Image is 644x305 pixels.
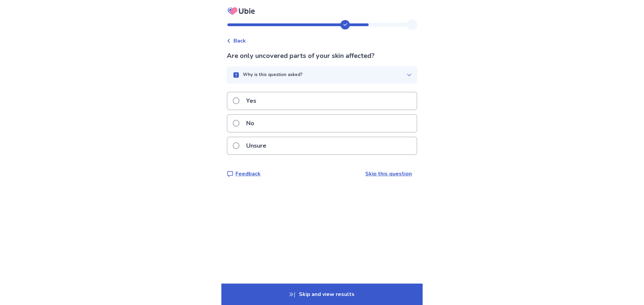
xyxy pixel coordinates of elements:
button: Why is this question asked? [227,66,417,84]
p: Yes [242,92,260,109]
a: Feedback [227,170,261,178]
p: Skip and view results [221,284,423,305]
p: No [242,115,258,132]
span: Back [233,37,246,45]
p: Are only uncovered parts of your skin affected? [227,51,417,61]
p: Why is this question asked? [243,72,303,78]
a: Skip this question [365,170,412,177]
p: Feedback [235,170,261,178]
p: Unsure [242,137,270,154]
